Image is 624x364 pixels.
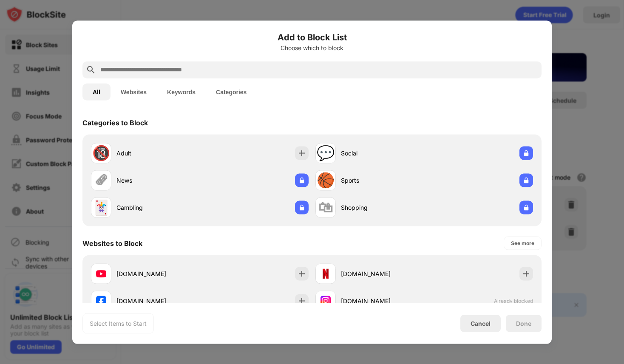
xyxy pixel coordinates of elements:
[321,296,331,306] img: favicons
[341,176,424,185] div: Sports
[92,144,110,162] div: 🔞
[341,149,424,158] div: Social
[116,203,200,212] div: Gambling
[86,65,96,75] img: search.svg
[111,83,157,100] button: Websites
[321,268,331,279] img: favicons
[318,199,333,216] div: 🛍
[317,172,335,189] div: 🏀
[157,83,206,100] button: Keywords
[96,296,106,306] img: favicons
[341,296,424,305] div: [DOMAIN_NAME]
[116,296,200,305] div: [DOMAIN_NAME]
[494,298,533,304] span: Already blocked
[511,239,534,247] div: See more
[116,176,200,185] div: News
[341,269,424,278] div: [DOMAIN_NAME]
[94,172,108,189] div: 🗞
[317,144,335,162] div: 💬
[92,199,110,216] div: 🃏
[516,320,531,327] div: Done
[90,319,147,327] div: Select Items to Start
[82,118,148,127] div: Categories to Block
[82,239,142,247] div: Websites to Block
[206,83,257,100] button: Categories
[82,83,111,100] button: All
[96,268,106,279] img: favicons
[471,320,491,327] div: Cancel
[116,149,200,158] div: Adult
[341,203,424,212] div: Shopping
[82,44,542,51] div: Choose which to block
[116,269,200,278] div: [DOMAIN_NAME]
[82,31,542,43] h6: Add to Block List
